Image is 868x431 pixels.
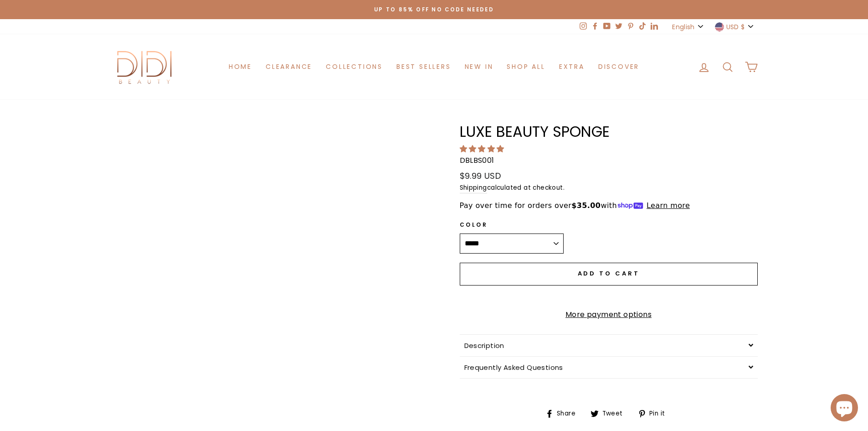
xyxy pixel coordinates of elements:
a: Discover [591,58,646,75]
span: Up to 85% off NO CODE NEEDED [374,6,494,13]
a: Clearance [259,58,319,75]
button: USD $ [712,19,758,34]
label: Color [460,220,564,229]
span: English [672,22,694,32]
small: calculated at checkout. [460,183,758,193]
a: Extra [552,58,591,75]
a: New in [458,58,500,75]
p: DBLBS001 [460,155,758,166]
button: English [669,19,707,34]
a: More payment options [460,309,758,321]
a: Collections [319,58,390,75]
a: Shop All [500,58,552,75]
span: Tweet [601,409,630,419]
img: Didi Beauty Co. [111,48,179,86]
a: Shipping [460,183,487,193]
span: Frequently Asked Questions [464,363,563,372]
button: Add to cart [460,263,758,286]
ul: Primary [222,58,646,75]
inbox-online-store-chat: Shopify online store chat [828,394,861,424]
span: Pin it [648,409,672,419]
span: USD $ [726,22,745,32]
h1: Luxe Beauty Sponge [460,125,758,139]
span: Add to cart [578,269,640,278]
span: $9.99 USD [460,170,501,182]
span: 5.00 stars [460,144,506,154]
a: Home [222,58,259,75]
span: Description [464,341,504,350]
a: Best Sellers [390,58,458,75]
span: Share [555,409,582,419]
